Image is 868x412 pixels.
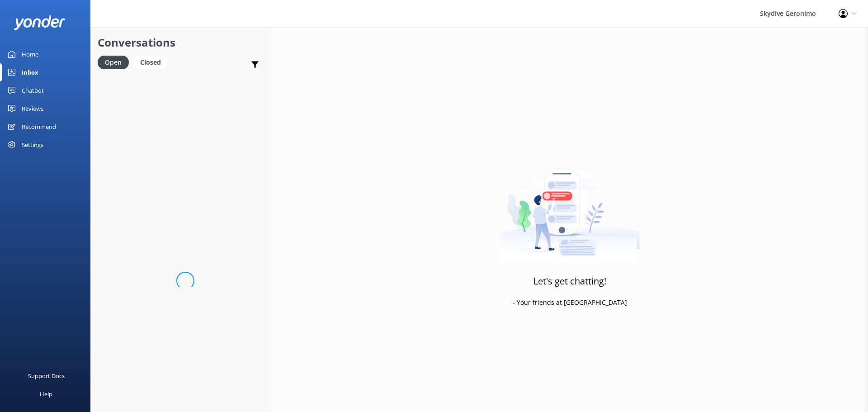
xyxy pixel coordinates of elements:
[133,57,172,67] a: Closed
[98,34,264,51] h2: Conversations
[22,118,56,136] div: Recommend
[14,15,66,30] img: yonder-white-logo.png
[533,274,606,289] h3: Let's get chatting!
[22,81,44,99] div: Chatbot
[28,367,65,385] div: Support Docs
[22,63,38,81] div: Inbox
[22,136,43,154] div: Settings
[22,99,43,118] div: Reviews
[98,56,129,69] div: Open
[133,56,168,69] div: Closed
[22,45,38,63] div: Home
[98,57,133,67] a: Open
[513,298,627,308] p: - Your friends at [GEOGRAPHIC_DATA]
[40,385,52,403] div: Help
[500,150,640,263] img: artwork of a man stealing a conversation from at giant smartphone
